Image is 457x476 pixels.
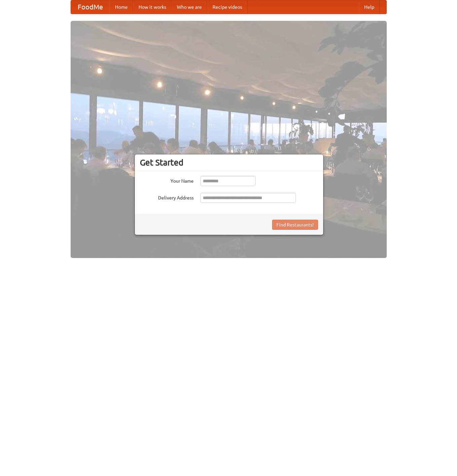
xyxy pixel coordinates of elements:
[140,193,194,201] label: Delivery Address
[172,0,207,14] a: Who we are
[207,0,247,14] a: Recipe videos
[71,0,110,14] a: FoodMe
[140,176,194,184] label: Your Name
[359,0,380,14] a: Help
[133,0,172,14] a: How it works
[272,220,318,230] button: Find Restaurants!
[110,0,133,14] a: Home
[140,157,318,168] h3: Get Started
